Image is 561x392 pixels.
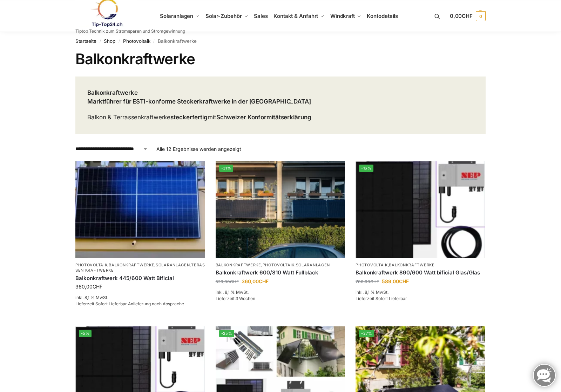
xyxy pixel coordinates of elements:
[450,6,486,27] a: 0,00CHF 0
[95,301,184,306] span: Sofort Lieferbar Anlieferung nach Absprache
[205,13,242,19] span: Solar-Zubehör
[462,13,473,19] span: CHF
[356,296,407,301] span: Lieferzeit:
[263,263,295,267] a: Photovoltaik
[216,161,345,258] img: 2 Balkonkraftwerke
[259,278,269,284] span: CHF
[109,263,154,267] a: Balkonkraftwerke
[87,98,311,105] strong: Marktführer für ESTI-konforme Steckerkraftwerke in der [GEOGRAPHIC_DATA]
[296,263,330,267] a: Solaranlagen
[156,145,241,153] p: Alle 12 Ergebnisse werden angezeigt
[87,113,311,122] p: Balkon & Terrassenkraftwerke mit
[170,114,208,121] strong: steckerfertig
[216,289,345,295] p: inkl. 8,1 % MwSt.
[104,38,115,44] a: Shop
[356,161,485,258] img: Bificiales Hochleistungsmodul
[476,11,486,21] span: 0
[216,279,239,284] bdi: 520,00
[150,39,158,44] span: /
[75,284,102,290] bdi: 360,00
[216,269,345,276] a: Balkonkraftwerk 600/810 Watt Fullblack
[75,263,205,273] p: , , ,
[75,294,205,301] p: inkl. 8,1 % MwSt.
[75,275,205,282] a: Balkonkraftwerk 445/600 Watt Bificial
[356,263,387,267] a: Photovoltaik
[216,263,345,268] p: , ,
[87,89,137,96] strong: Balkonkraftwerke
[123,38,150,44] a: Photovoltaik
[75,50,486,68] h1: Balkonkraftwerke
[115,39,123,44] span: /
[75,161,205,258] img: Solaranlage für den kleinen Balkon
[450,13,473,19] span: 0,00
[273,13,318,19] span: Kontakt & Anfahrt
[236,296,255,301] span: 3 Wochen
[75,29,185,33] p: Tiptop Technik zum Stromsparen und Stromgewinnung
[356,279,379,284] bdi: 700,00
[356,289,485,295] p: inkl. 8,1 % MwSt.
[389,263,434,267] a: Balkonkraftwerke
[330,13,355,19] span: Windkraft
[75,145,148,153] select: Shop-Reihenfolge
[364,0,401,32] a: Kontodetails
[356,269,485,276] a: Balkonkraftwerk 890/600 Watt bificial Glas/Glas
[93,284,102,290] span: CHF
[216,161,345,258] a: -31%2 Balkonkraftwerke
[230,279,239,284] span: CHF
[75,263,205,273] a: Terassen Kraftwerke
[216,296,255,301] span: Lieferzeit:
[242,278,269,284] bdi: 360,00
[75,301,184,306] span: Lieferzeit:
[327,0,364,32] a: Windkraft
[356,263,485,268] p: ,
[254,13,268,19] span: Sales
[216,114,311,121] strong: Schweizer Konformitätserklärung
[356,161,485,258] a: -16%Bificiales Hochleistungsmodul
[399,278,409,284] span: CHF
[370,279,379,284] span: CHF
[367,13,398,19] span: Kontodetails
[75,32,486,50] nav: Breadcrumb
[75,263,107,267] a: Photovoltaik
[251,0,271,32] a: Sales
[75,38,96,44] a: Startseite
[271,0,327,32] a: Kontakt & Anfahrt
[203,0,251,32] a: Solar-Zubehör
[382,278,409,284] bdi: 589,00
[376,296,407,301] span: Sofort Lieferbar
[96,39,104,44] span: /
[156,263,190,267] a: Solaranlagen
[216,263,261,267] a: Balkonkraftwerke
